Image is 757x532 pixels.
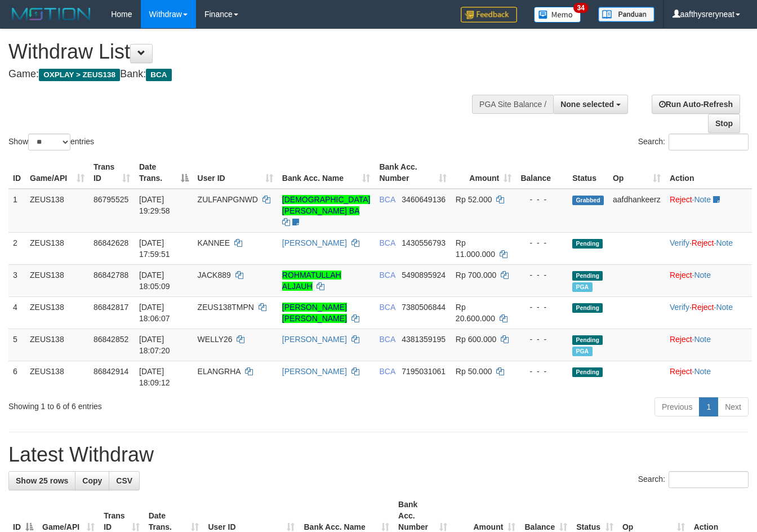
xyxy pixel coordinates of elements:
[718,397,749,416] a: Next
[670,367,692,376] a: Reject
[25,329,89,361] td: ZEUS138
[665,361,752,393] td: ·
[8,296,25,329] td: 4
[451,157,516,189] th: Amount: activate to sort column ascending
[654,397,700,416] a: Previous
[8,471,75,490] a: Show 25 rows
[379,335,395,344] span: BCA
[25,296,89,329] td: ZEUS138
[572,196,604,205] span: Grabbed
[669,471,749,488] input: Search:
[669,134,749,150] input: Search:
[572,239,603,249] span: Pending
[139,195,170,215] span: [DATE] 19:29:58
[665,189,752,233] td: ·
[708,114,740,133] a: Stop
[8,329,25,361] td: 5
[520,194,563,205] div: - - -
[89,157,135,189] th: Trans ID: activate to sort column ascending
[379,303,395,312] span: BCA
[198,195,258,204] span: ZULFANPGNWD
[116,476,132,485] span: CSV
[638,471,749,488] label: Search:
[699,397,718,416] a: 1
[375,157,451,189] th: Bank Acc. Number: activate to sort column ascending
[93,238,128,247] span: 86842628
[198,238,230,247] span: KANNEE
[379,195,395,204] span: BCA
[139,238,170,259] span: [DATE] 17:59:51
[572,347,592,356] span: Marked by aafnoeunsreypich
[93,271,128,280] span: 86842788
[25,264,89,296] td: ZEUS138
[8,444,749,466] h1: Latest Withdraw
[553,95,628,114] button: None selected
[568,157,608,189] th: Status
[520,334,563,345] div: - - -
[665,296,752,329] td: · ·
[534,7,581,23] img: Button%20Memo.svg
[694,271,711,280] a: Note
[8,232,25,264] td: 2
[402,271,446,280] span: Copy 5490895924 to clipboard
[8,189,25,233] td: 1
[93,367,128,376] span: 86842914
[520,237,563,249] div: - - -
[402,195,446,204] span: Copy 3460649136 to clipboard
[572,335,603,345] span: Pending
[379,367,395,376] span: BCA
[516,157,568,189] th: Balance
[456,238,495,259] span: Rp 11.000.000
[572,303,603,313] span: Pending
[93,195,128,204] span: 86795525
[8,264,25,296] td: 3
[670,303,689,312] a: Verify
[716,238,733,247] a: Note
[402,238,446,247] span: Copy 1430556793 to clipboard
[135,157,193,189] th: Date Trans.: activate to sort column descending
[692,238,714,247] a: Reject
[560,100,614,109] span: None selected
[670,195,692,204] a: Reject
[93,335,128,344] span: 86842852
[282,303,347,323] a: [PERSON_NAME] [PERSON_NAME]
[75,471,109,490] a: Copy
[282,335,347,344] a: [PERSON_NAME]
[694,335,711,344] a: Note
[39,69,120,81] span: OXPLAY > ZEUS138
[8,41,493,63] h1: Withdraw List
[665,232,752,264] td: · ·
[572,271,603,281] span: Pending
[8,157,25,189] th: ID
[278,157,375,189] th: Bank Acc. Name: activate to sort column ascending
[25,361,89,393] td: ZEUS138
[25,157,89,189] th: Game/API: activate to sort column ascending
[692,303,714,312] a: Reject
[520,366,563,377] div: - - -
[8,361,25,393] td: 6
[670,335,692,344] a: Reject
[573,3,589,13] span: 34
[402,303,446,312] span: Copy 7380506844 to clipboard
[670,238,689,247] a: Verify
[520,269,563,281] div: - - -
[16,476,68,485] span: Show 25 rows
[608,157,665,189] th: Op: activate to sort column ascending
[25,189,89,233] td: ZEUS138
[472,95,553,114] div: PGA Site Balance /
[638,134,749,150] label: Search:
[665,157,752,189] th: Action
[282,367,347,376] a: [PERSON_NAME]
[139,367,170,387] span: [DATE] 18:09:12
[8,69,493,80] h4: Game: Bank:
[82,476,102,485] span: Copy
[282,238,347,247] a: [PERSON_NAME]
[694,195,711,204] a: Note
[652,95,740,114] a: Run Auto-Refresh
[598,7,654,22] img: panduan.png
[456,367,492,376] span: Rp 50.000
[139,335,170,355] span: [DATE] 18:07:20
[379,271,395,280] span: BCA
[198,271,231,280] span: JACK889
[608,189,665,233] td: aafdhankeerz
